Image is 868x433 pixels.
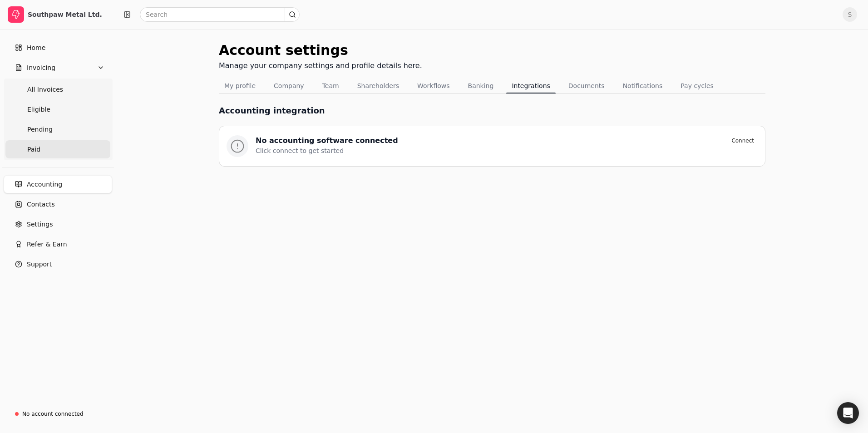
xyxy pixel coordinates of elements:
span: Invoicing [27,63,55,73]
a: Eligible [5,100,110,118]
div: No account connected [22,410,84,418]
span: All Invoices [27,85,63,94]
button: My profile [219,79,261,93]
button: Pay cycles [675,79,719,93]
button: Workflows [412,79,455,93]
h1: Accounting integration [219,104,325,117]
button: Invoicing [4,59,112,77]
span: Pending [27,125,53,134]
button: Banking [463,79,499,93]
button: Connect [728,135,758,146]
div: Open Intercom Messenger [837,402,859,424]
span: Accounting [27,180,62,189]
button: Support [4,255,112,273]
button: Team [317,79,345,93]
button: Notifications [617,79,668,93]
span: Paid [27,145,40,154]
a: Settings [4,215,112,233]
button: Company [268,79,310,93]
button: Shareholders [352,79,404,93]
div: Account settings [219,40,422,60]
a: Pending [5,120,110,138]
a: Accounting [4,175,112,193]
a: Home [4,39,112,57]
div: Southpaw Metal Ltd. [28,10,108,19]
div: Manage your company settings and profile details here. [219,60,422,71]
button: Refer & Earn [4,235,112,253]
span: Refer & Earn [27,240,67,249]
a: Contacts [4,195,112,213]
input: Search [140,7,300,22]
div: Click connect to get started [256,146,758,156]
div: No accounting software connected [256,135,398,146]
button: Integrations [506,79,555,93]
nav: Tabs [219,79,765,93]
a: Paid [5,140,110,158]
button: Documents [563,79,610,93]
span: Eligible [27,105,50,114]
a: All Invoices [5,80,110,98]
button: S [843,7,857,22]
a: No account connected [4,406,112,422]
span: Support [27,260,52,269]
span: Contacts [27,200,55,209]
span: Settings [27,220,53,229]
span: Home [27,43,45,53]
